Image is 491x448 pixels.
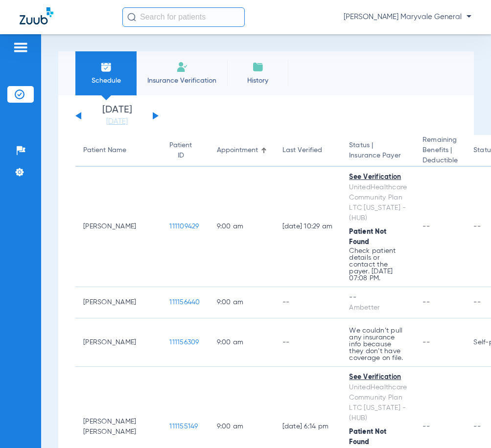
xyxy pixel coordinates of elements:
img: hamburger-icon [13,42,28,53]
td: [PERSON_NAME] [75,318,162,367]
div: Patient Name [83,145,154,156]
span: 111156440 [169,299,200,306]
td: [DATE] 10:29 AM [275,167,342,287]
a: [DATE] [88,117,146,127]
p: Check patient details or contact the payer. [DATE] 07:08 PM. [349,247,407,282]
div: Patient ID [169,140,201,161]
p: We couldn’t pull any insurance info because they don’t have coverage on file. [349,327,407,361]
div: Patient ID [169,140,192,161]
span: Insurance Payer [349,151,407,161]
div: Last Verified [282,145,322,156]
td: 9:00 AM [209,167,275,287]
div: Appointment [217,145,267,156]
img: Schedule [100,61,112,73]
span: 111109429 [169,223,199,230]
span: Patient Not Found [349,428,386,446]
span: Schedule [83,76,129,86]
div: Ambetter [349,303,407,313]
img: Search Icon [127,13,136,22]
span: -- [422,423,430,430]
div: Patient Name [83,145,126,156]
th: Remaining Benefits | [415,135,466,167]
div: UnitedHealthcare Community Plan LTC [US_STATE] - (HUB) [349,382,407,424]
span: History [234,76,281,86]
td: -- [275,318,342,367]
td: [PERSON_NAME] [75,167,162,287]
span: Patient Not Found [349,228,386,246]
div: -- [349,292,407,303]
span: [PERSON_NAME] Maryvale General [344,12,471,22]
div: See Verification [349,172,407,182]
span: Deductible [422,156,458,166]
span: -- [422,299,430,306]
div: See Verification [349,372,407,382]
img: Manual Insurance Verification [176,61,188,73]
span: -- [422,223,430,230]
span: Insurance Verification [144,76,220,86]
span: 111155149 [169,423,198,430]
span: 111156309 [169,339,199,346]
td: 9:00 AM [209,318,275,367]
img: History [252,61,264,73]
td: 9:00 AM [209,287,275,318]
div: Appointment [217,145,258,156]
td: [PERSON_NAME] [75,287,162,318]
input: Search for patients [122,7,245,27]
td: -- [275,287,342,318]
div: UnitedHealthcare Community Plan LTC [US_STATE] - (HUB) [349,182,407,224]
span: -- [422,339,430,346]
img: Zuub Logo [20,7,53,24]
th: Status | [341,135,415,167]
div: Last Verified [282,145,334,156]
li: [DATE] [88,105,146,127]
